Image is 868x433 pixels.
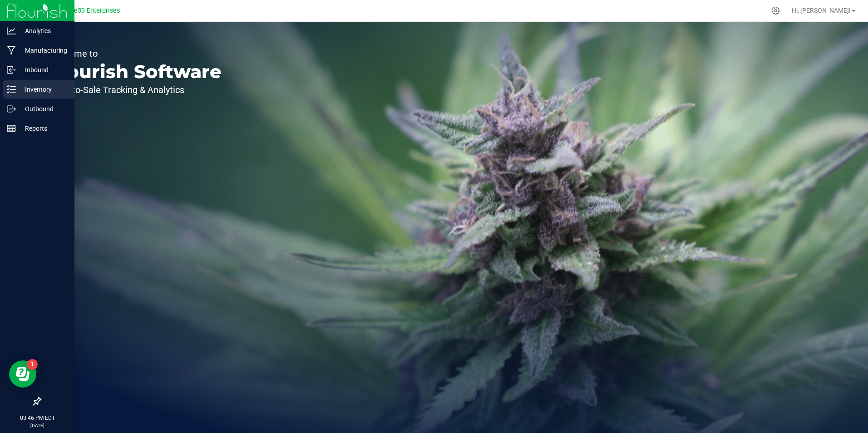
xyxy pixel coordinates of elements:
[27,359,38,370] iframe: Resource center unread badge
[7,124,16,133] inline-svg: Reports
[16,25,70,36] p: Analytics
[16,84,70,95] p: Inventory
[49,49,222,58] p: Welcome to
[770,6,781,15] div: Manage settings
[4,414,70,422] p: 03:46 PM EDT
[16,123,70,134] p: Reports
[49,63,222,81] p: Flourish Software
[7,26,16,35] inline-svg: Analytics
[49,85,222,94] p: Seed-to-Sale Tracking & Analytics
[7,85,16,94] inline-svg: Inventory
[4,422,70,429] p: [DATE]
[16,45,70,56] p: Manufacturing
[16,103,70,114] p: Outbound
[9,360,36,388] iframe: Resource center
[7,46,16,55] inline-svg: Manufacturing
[792,7,851,14] span: Hi, [PERSON_NAME]!
[7,65,16,74] inline-svg: Inbound
[16,64,70,75] p: Inbound
[66,7,120,15] span: One59 Enterprises
[7,104,16,113] inline-svg: Outbound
